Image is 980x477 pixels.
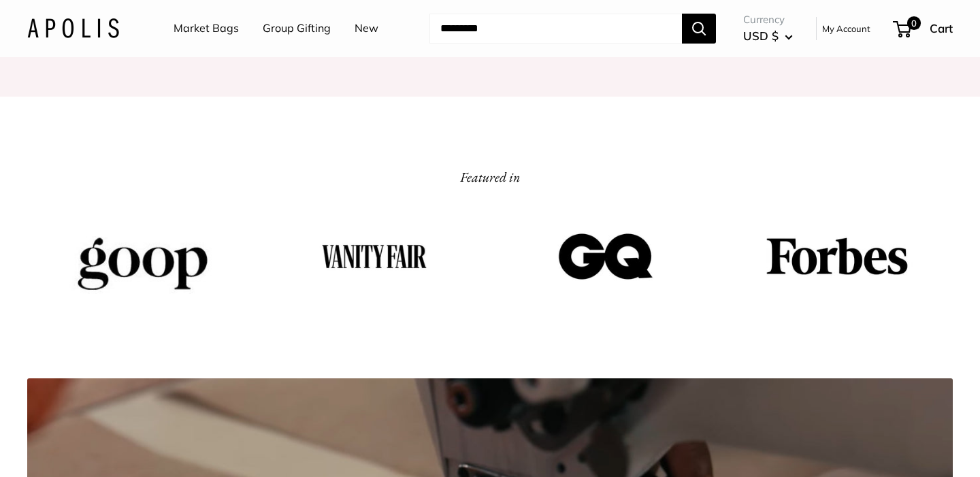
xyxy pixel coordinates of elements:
button: Search [682,14,716,44]
h2: Featured in [460,165,521,189]
button: USD $ [743,25,793,47]
span: 0 [907,16,921,30]
span: Currency [743,10,793,29]
span: Cart [930,21,953,35]
a: Market Bags [174,18,239,39]
img: Apolis [27,18,119,38]
a: 0 Cart [894,18,953,39]
input: Search... [429,14,682,44]
a: My Account [822,20,870,37]
a: New [355,18,378,39]
span: USD $ [743,29,779,43]
a: Group Gifting [263,18,331,39]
